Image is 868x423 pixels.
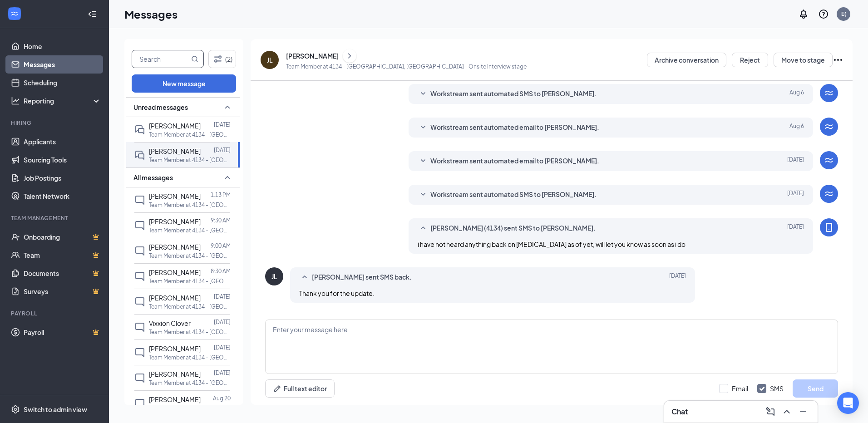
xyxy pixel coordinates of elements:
svg: ChatInactive [134,398,145,409]
span: [PERSON_NAME] [149,344,201,353]
a: SurveysCrown [24,282,101,300]
svg: WorkstreamLogo [824,155,834,166]
span: [PERSON_NAME] [149,294,201,302]
p: Team Member at 4134 - [GEOGRAPHIC_DATA], [GEOGRAPHIC_DATA] [149,303,231,310]
a: Job Postings [24,169,101,187]
div: JL [267,55,273,64]
svg: Settings [11,405,20,414]
button: ChevronRight [343,49,356,63]
p: Aug 20 [213,394,231,402]
a: Messages [24,55,101,74]
button: ComposeMessage [763,404,778,419]
div: Open Intercom Messenger [837,392,859,414]
svg: Filter [212,54,223,64]
span: [DATE] [787,156,804,167]
svg: DoubleChat [134,124,145,135]
svg: SmallChevronDown [418,122,429,133]
h3: Chat [671,407,688,417]
a: PayrollCrown [24,323,101,341]
div: Payroll [11,310,99,317]
span: Workstream sent automated SMS to [PERSON_NAME]. [430,189,597,200]
div: Hiring [11,119,99,127]
button: Move to stage [774,53,833,67]
p: 8:30 AM [211,267,231,275]
a: Home [24,37,101,55]
span: Vixxion Clover [149,319,191,327]
h1: Messages [124,6,178,22]
span: [PERSON_NAME] [149,370,201,378]
p: Team Member at 4134 - [GEOGRAPHIC_DATA], [GEOGRAPHIC_DATA] [149,354,231,361]
p: 1:13 PM [211,191,231,199]
button: ChevronUp [779,404,794,419]
p: Team Member at 4134 - [GEOGRAPHIC_DATA], [GEOGRAPHIC_DATA] [149,277,231,285]
p: Team Member at 4134 - [GEOGRAPHIC_DATA], [GEOGRAPHIC_DATA] - Onsite Interview stage [286,63,527,70]
p: [DATE] [214,369,231,377]
span: i have not heard anything back on [MEDICAL_DATA] as of yet, will let you know as soon as i do [418,240,686,248]
span: [PERSON_NAME] [149,268,201,276]
input: Search [132,50,189,68]
svg: SmallChevronUp [222,172,233,183]
svg: SmallChevronDown [418,189,429,200]
div: Switch to admin view [24,405,87,414]
p: [DATE] [214,146,231,154]
svg: WorkstreamLogo [824,121,834,132]
svg: ChatInactive [134,246,145,256]
svg: WorkstreamLogo [824,88,834,98]
svg: Ellipses [833,54,843,65]
svg: ChatInactive [134,322,145,333]
span: [PERSON_NAME] [149,395,201,403]
a: Talent Network [24,187,101,205]
a: Sourcing Tools [24,151,101,169]
button: New message [132,74,236,93]
svg: MobileSms [824,222,834,233]
button: Filter (2) [208,50,236,68]
svg: ChatInactive [134,373,145,384]
button: Archive conversation [647,53,726,67]
span: Aug 6 [789,89,804,99]
div: E( [841,10,846,18]
svg: ChatInactive [134,195,145,206]
p: Team Member at 4134 - [GEOGRAPHIC_DATA], [GEOGRAPHIC_DATA] [149,252,231,260]
svg: Analysis [11,96,20,105]
button: Minimize [796,404,810,419]
a: TeamCrown [24,246,101,264]
p: Team Member at 4134 - [GEOGRAPHIC_DATA], [GEOGRAPHIC_DATA] [149,404,231,412]
span: [PERSON_NAME] [149,122,201,130]
p: Team Member at 4134 - [GEOGRAPHIC_DATA], [GEOGRAPHIC_DATA] [149,156,231,164]
a: OnboardingCrown [24,228,101,246]
p: Team Member at 4134 - [GEOGRAPHIC_DATA], [GEOGRAPHIC_DATA] [149,201,231,209]
svg: SmallChevronUp [418,223,429,234]
p: [DATE] [214,121,231,128]
span: [PERSON_NAME] (4134) sent SMS to [PERSON_NAME]. [430,223,596,234]
svg: SmallChevronUp [299,272,310,283]
svg: ChatInactive [134,271,145,282]
svg: SmallChevronUp [222,102,233,113]
p: Team Member at 4134 - [GEOGRAPHIC_DATA], [GEOGRAPHIC_DATA] [149,131,231,138]
button: Send [793,379,838,398]
svg: WorkstreamLogo [824,188,834,199]
span: [PERSON_NAME] [149,192,201,200]
p: [DATE] [214,318,231,326]
svg: DoubleChat [134,150,145,161]
svg: Minimize [798,406,809,417]
p: [DATE] [214,293,231,300]
svg: SmallChevronDown [418,156,429,167]
svg: WorkstreamLogo [10,9,19,18]
span: [PERSON_NAME] [149,243,201,251]
svg: MagnifyingGlass [191,55,198,63]
svg: ChevronUp [781,406,792,417]
div: Reporting [24,96,102,105]
svg: ComposeMessage [765,406,776,417]
span: [DATE] [787,223,804,234]
span: All messages [133,173,173,182]
span: Workstream sent automated email to [PERSON_NAME]. [430,122,599,133]
p: [DATE] [214,344,231,351]
a: Scheduling [24,74,101,92]
svg: ChatInactive [134,347,145,358]
svg: Notifications [798,9,809,20]
a: DocumentsCrown [24,264,101,282]
p: 9:00 AM [211,242,231,250]
span: [PERSON_NAME] [149,217,201,226]
div: [PERSON_NAME] [286,51,339,60]
span: [DATE] [787,189,804,200]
